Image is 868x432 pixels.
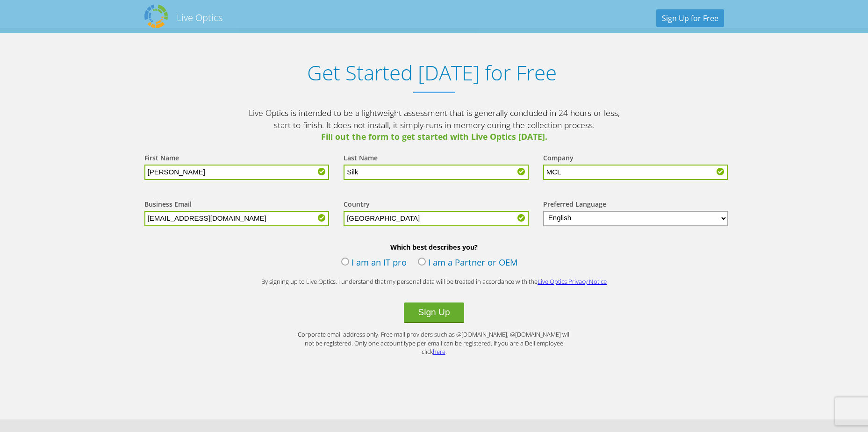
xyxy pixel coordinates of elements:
[135,61,729,85] h1: Get Started [DATE] for Free
[344,153,378,165] label: Last Name
[404,302,464,323] button: Sign Up
[247,107,621,143] p: Live Optics is intended to be a lightweight assessment that is generally concluded in 24 hours or...
[344,211,529,226] input: Start typing to search for a country
[247,131,621,143] span: Fill out the form to get started with Live Optics [DATE].
[177,11,222,24] h2: Live Optics
[144,5,168,28] img: Dell Dpack
[247,277,621,286] p: By signing up to Live Optics, I understand that my personal data will be treated in accordance wi...
[418,256,518,270] label: I am a Partner or OEM
[344,200,370,211] label: Country
[538,277,607,286] a: Live Optics Privacy Notice
[341,256,407,270] label: I am an IT pro
[656,9,724,27] a: Sign Up for Free
[144,153,179,165] label: First Name
[294,330,574,356] p: Corporate email address only. Free mail providers such as @[DOMAIN_NAME], @[DOMAIN_NAME] will not...
[543,200,606,211] label: Preferred Language
[135,243,733,252] b: Which best describes you?
[433,347,445,356] a: here
[144,200,192,211] label: Business Email
[543,153,574,165] label: Company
